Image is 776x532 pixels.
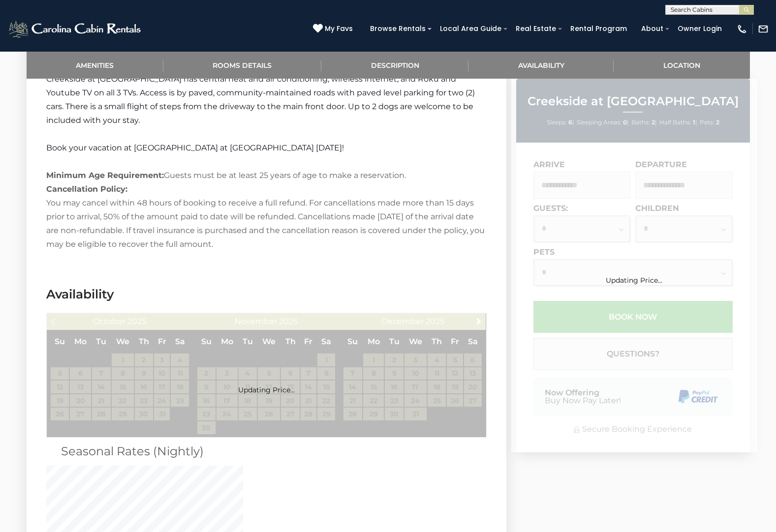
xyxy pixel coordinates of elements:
[511,276,757,285] div: Updating Price...
[163,52,321,79] a: Rooms Details
[468,52,614,79] a: Availability
[46,286,487,303] h3: Availability
[46,171,164,180] strong: Minimum Age Requirement:
[673,21,727,36] a: Owner Login
[27,52,163,79] a: Amenities
[46,169,487,251] p: Guests must be at least 25 years of age to make a reservation. You may cancel within 48 hours of ...
[46,385,487,394] div: Updating Price...
[435,21,506,36] a: Local Area Guide
[325,24,353,34] span: My Favs
[54,443,479,460] h3: Seasonal Rates (Nightly)
[365,21,431,36] a: Browse Rentals
[614,52,749,79] a: Location
[313,24,355,34] a: My Favs
[737,24,747,34] img: phone-regular-white.png
[46,184,127,194] strong: Cancellation Policy:
[321,52,468,79] a: Description
[565,21,632,36] a: Rental Program
[46,143,344,152] span: Book your vacation at [GEOGRAPHIC_DATA] at [GEOGRAPHIC_DATA] [DATE]!
[758,24,769,34] img: mail-regular-white.png
[636,21,668,36] a: About
[511,21,561,36] a: Real Estate
[7,19,144,39] img: White-1-2.png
